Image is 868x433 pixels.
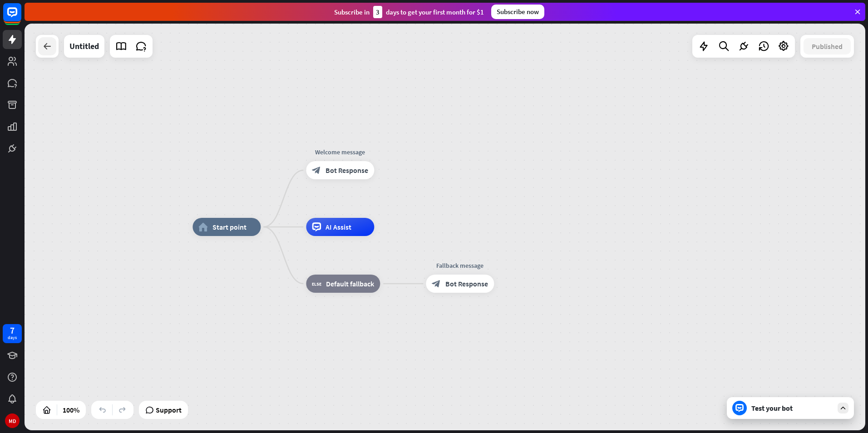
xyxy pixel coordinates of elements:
span: Bot Response [445,279,488,288]
div: Fallback message [419,261,501,270]
div: 7 [10,326,15,335]
span: Start point [212,222,247,231]
div: Subscribe now [491,5,544,19]
span: AI Assist [325,222,351,231]
div: 100% [60,403,82,417]
span: Support [156,403,182,417]
a: 7 days [3,324,22,343]
div: Test your bot [751,403,833,413]
i: block_bot_response [432,279,441,288]
div: MD [5,413,20,428]
i: block_bot_response [312,166,321,175]
div: Welcome message [299,148,381,157]
span: Default fallback [326,279,374,288]
span: Bot Response [325,166,368,175]
i: home_2 [198,222,208,231]
div: days [8,335,17,341]
button: Published [804,38,851,54]
i: block_fallback [312,279,321,288]
div: 3 [373,6,382,18]
div: Untitled [69,35,99,58]
div: Subscribe in days to get your first month for $1 [334,6,484,18]
button: Open LiveChat chat widget [7,4,35,31]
